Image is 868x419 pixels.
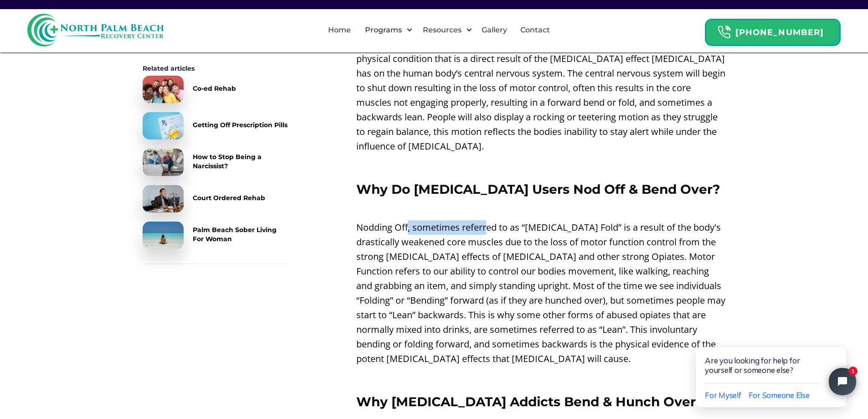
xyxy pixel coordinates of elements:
[143,76,288,103] a: Co-ed Rehab
[356,201,726,216] p: ‍
[143,222,288,249] a: Palm Beach Sober Living For Woman
[323,16,356,45] a: Home
[143,185,288,212] a: Court Ordered Rehab
[356,37,726,154] p: [MEDICAL_DATA] nodding or folding is often called “Nodding Off”. Nodding off is a physical condit...
[193,84,236,93] div: Co-ed Rehab
[193,152,288,171] div: How to Stop Being a Narcissist?
[515,16,555,45] a: Contact
[143,149,288,176] a: How to Stop Being a Narcissist?
[356,394,696,409] strong: Why [MEDICAL_DATA] Addicts Bend & Hunch Over
[143,64,288,73] div: Related articles
[193,193,265,202] div: Court Ordered Rehab
[356,181,720,197] strong: Why Do [MEDICAL_DATA] Users Nod Off & Bend Over?
[717,25,731,39] img: Header Calendar Icons
[705,14,841,46] a: Header Calendar Icons[PHONE_NUMBER]
[193,225,288,243] div: Palm Beach Sober Living For Woman
[356,371,726,385] p: ‍
[143,112,288,140] a: Getting Off Prescription Pills
[193,120,288,129] div: Getting Off Prescription Pills
[677,318,868,419] iframe: Tidio Chat
[356,158,726,173] p: ‍
[421,25,464,36] div: Resources
[356,220,726,366] p: Nodding Off, sometimes referred to as “[MEDICAL_DATA] Fold” is a result of the body's drastically...
[363,25,404,36] div: Programs
[357,16,415,45] div: Programs
[415,16,475,45] div: Resources
[735,27,824,37] strong: [PHONE_NUMBER]
[476,16,513,45] a: Gallery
